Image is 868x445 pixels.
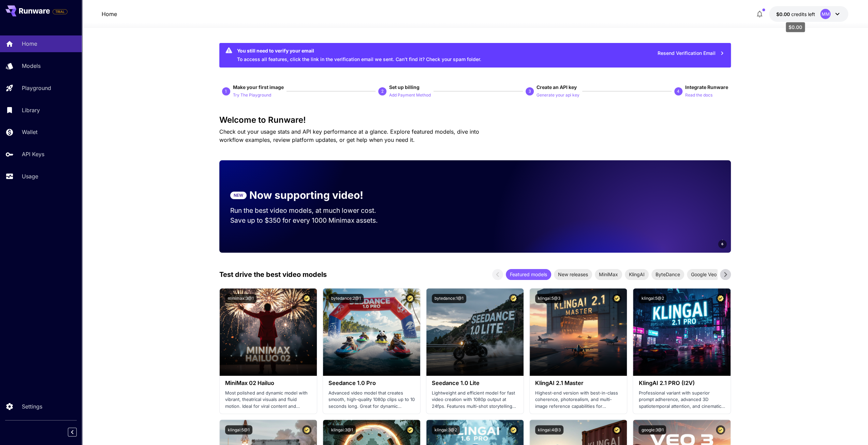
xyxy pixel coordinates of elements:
[237,45,481,65] div: To access all features, click the link in the verification email we sent. Can’t find it? Check yo...
[22,150,44,158] p: API Keys
[685,91,712,99] button: Read the docs
[554,271,592,278] span: New releases
[536,84,577,90] span: Create an API key
[554,269,592,280] div: New releases
[328,380,415,386] h3: Seedance 1.0 Pro
[389,84,420,90] span: Set up billing
[68,428,77,436] button: Collapse sidebar
[638,380,725,386] h3: KlingAI 2.1 PRO (I2V)
[53,8,68,16] span: Add your payment card to enable full platform functionality.
[406,294,415,303] button: Certified Model – Vetted for best performance and includes a commercial license.
[612,425,621,434] button: Certified Model – Vetted for best performance and includes a commercial license.
[509,294,518,303] button: Certified Model – Vetted for best performance and includes a commercial license.
[716,294,725,303] button: Certified Model – Vetted for best performance and includes a commercial license.
[328,390,415,410] p: Advanced video model that creates smooth, high-quality 1080p clips up to 10 seconds long. Great f...
[22,62,41,70] p: Models
[219,128,479,143] span: Check out your usage stats and API key performance at a glance. Explore featured models, dive int...
[230,206,389,216] p: Run the best video models, at much lower cost.
[225,380,311,386] h3: MiniMax 02 Hailuo
[233,92,271,99] p: Try The Playground
[638,294,666,303] button: klingai:5@2
[381,88,384,94] p: 2
[820,9,830,19] div: MM
[612,294,621,303] button: Certified Model – Vetted for best performance and includes a commercial license.
[73,426,82,438] div: Collapse sidebar
[219,269,327,280] p: Test drive the best video models
[389,91,431,99] button: Add Payment Method
[233,91,271,99] button: Try The Playground
[776,11,791,17] span: $0.00
[225,88,227,94] p: 1
[716,425,725,434] button: Certified Model – Vetted for best performance and includes a commercial license.
[506,269,551,280] div: Featured models
[687,271,721,278] span: Google Veo
[536,92,579,99] p: Generate your api key
[776,11,815,18] div: $0.00
[234,192,243,198] p: NEW
[249,188,363,203] p: Now supporting video!
[535,380,621,386] h3: KlingAI 2.1 Master
[651,269,684,280] div: ByteDance
[426,288,524,376] img: alt
[625,269,649,280] div: KlingAI
[535,294,563,303] button: klingai:5@3
[102,10,117,18] a: Home
[219,115,731,125] h3: Welcome to Runware!
[22,40,37,48] p: Home
[654,46,728,60] button: Resend Verification Email
[102,10,117,18] nav: breadcrumb
[432,294,466,303] button: bytedance:1@1
[535,425,563,434] button: klingai:4@3
[225,390,311,410] p: Most polished and dynamic model with vibrant, theatrical visuals and fluid motion. Ideal for vira...
[220,288,317,376] img: alt
[302,425,311,434] button: Certified Model – Vetted for best performance and includes a commercial license.
[685,84,728,90] span: Integrate Runware
[677,88,679,94] p: 4
[509,425,518,434] button: Certified Model – Vetted for best performance and includes a commercial license.
[406,425,415,434] button: Certified Model – Vetted for best performance and includes a commercial license.
[595,269,622,280] div: MiniMax
[22,172,38,180] p: Usage
[769,6,848,22] button: $0.00MM
[791,11,815,17] span: credits left
[22,106,40,114] p: Library
[22,402,42,411] p: Settings
[506,271,551,278] span: Featured models
[225,294,256,303] button: minimax:3@1
[389,92,431,99] p: Add Payment Method
[22,128,38,136] p: Wallet
[530,288,627,376] img: alt
[225,425,252,434] button: klingai:5@1
[638,425,666,434] button: google:3@1
[432,425,460,434] button: klingai:3@2
[233,84,284,90] span: Make your first image
[328,294,364,303] button: bytedance:2@1
[536,91,579,99] button: Generate your api key
[595,271,622,278] span: MiniMax
[230,216,389,225] p: Save up to $350 for every 1000 Minimax assets.
[685,92,712,99] p: Read the docs
[53,9,67,14] span: TRIAL
[432,390,518,410] p: Lightweight and efficient model for fast video creation with 1080p output at 24fps. Features mult...
[786,22,805,32] div: $0.00
[323,288,420,376] img: alt
[535,390,621,410] p: Highest-end version with best-in-class coherence, photorealism, and multi-image reference capabil...
[625,271,649,278] span: KlingAI
[687,269,721,280] div: Google Veo
[638,390,725,410] p: Professional variant with superior prompt adherence, advanced 3D spatiotemporal attention, and ci...
[528,88,531,94] p: 3
[302,294,311,303] button: Certified Model – Vetted for best performance and includes a commercial license.
[633,288,730,376] img: alt
[651,271,684,278] span: ByteDance
[328,425,356,434] button: klingai:3@1
[432,380,518,386] h3: Seedance 1.0 Lite
[22,84,51,92] p: Playground
[721,241,723,247] span: 6
[237,47,481,54] div: You still need to verify your email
